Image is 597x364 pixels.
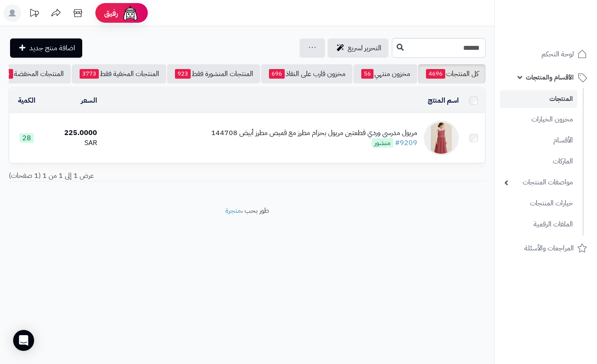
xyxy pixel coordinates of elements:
div: عرض 1 إلى 1 من 1 (1 صفحات) [2,171,247,181]
span: لوحة التحكم [541,48,574,60]
span: منشور [372,138,393,148]
span: الأقسام والمنتجات [526,71,574,83]
a: متجرة [225,205,241,216]
a: اسم المنتج [428,95,459,106]
span: اضافة منتج جديد [29,43,75,53]
a: لوحة التحكم [500,44,592,65]
div: Open Intercom Messenger [13,330,34,351]
div: 225.0000 [48,128,97,138]
a: مخزون قارب على النفاذ696 [261,64,353,83]
span: رفيق [104,8,118,18]
a: المنتجات [500,90,577,108]
span: المراجعات والأسئلة [524,242,574,254]
div: SAR [48,138,97,148]
a: تحديثات المنصة [23,4,45,24]
span: 28 [20,133,34,143]
a: الأقسام [500,131,577,150]
a: #9209 [395,138,417,148]
span: 4696 [426,69,445,79]
a: اضافة منتج جديد [10,38,82,58]
span: التحرير لسريع [348,43,381,53]
span: 696 [269,69,285,79]
a: الكمية [18,95,35,106]
div: مريول مدرسي وردي قطعتين مريول بحزام مطرز مع قميص مطرز أبيض 144708 [211,128,417,138]
a: مخزون الخيارات [500,110,577,129]
img: ai-face.png [122,4,139,22]
a: السعر [81,95,97,106]
a: المنتجات المنشورة فقط923 [167,64,260,83]
span: 923 [175,69,191,79]
a: خيارات المنتجات [500,194,577,213]
span: 3773 [80,69,99,79]
a: التحرير لسريع [328,38,388,58]
a: مخزون منتهي56 [353,64,417,83]
img: logo-2.png [538,23,589,42]
a: مواصفات المنتجات [500,173,577,192]
a: الملفات الرقمية [500,215,577,234]
a: المراجعات والأسئلة [500,238,592,259]
img: مريول مدرسي وردي قطعتين مريول بحزام مطرز مع قميص مطرز أبيض 144708 [424,121,459,156]
span: 56 [361,69,374,79]
a: المنتجات المخفية فقط3773 [72,64,166,83]
a: الماركات [500,152,577,171]
a: كل المنتجات4696 [418,64,485,83]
